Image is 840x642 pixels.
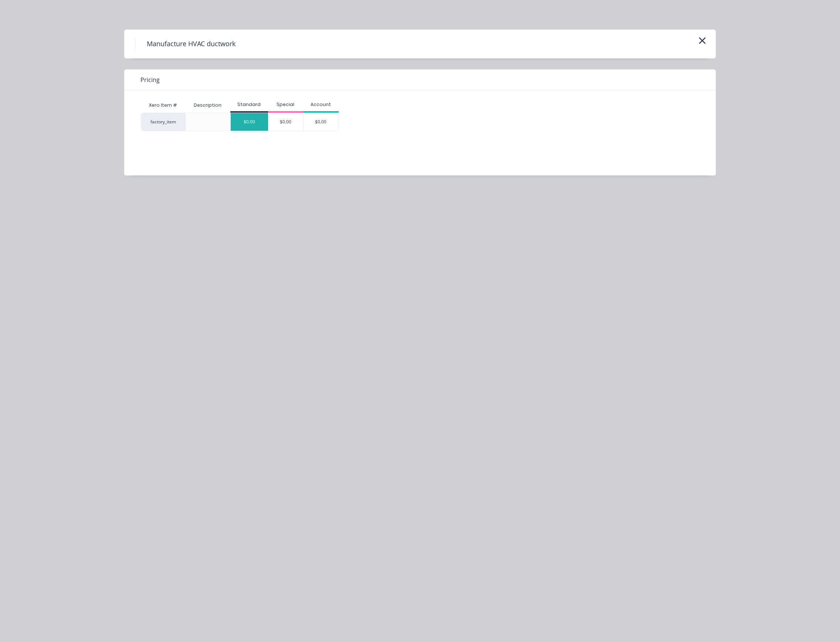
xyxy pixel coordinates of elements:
[268,113,304,131] div: $0.00
[304,113,338,131] div: $0.00
[268,101,304,108] div: Special
[135,37,247,51] h4: Manufacture HVAC ductwork
[141,98,185,113] div: Xero Item #
[230,101,268,108] div: Standard
[141,113,185,131] div: factory_item
[231,113,268,131] div: $0.00
[140,75,160,84] span: Pricing
[188,96,227,115] div: Description
[303,101,339,108] div: Account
